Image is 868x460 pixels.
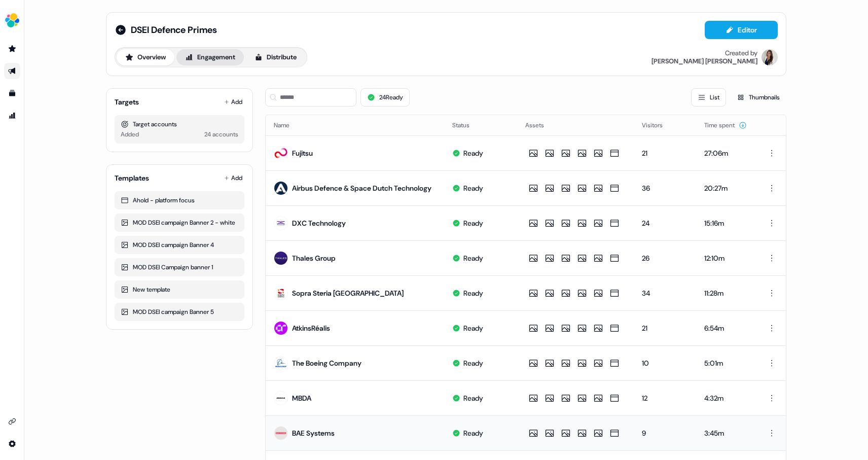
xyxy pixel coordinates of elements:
[4,85,20,101] a: Go to templates
[292,148,313,158] div: Fujitsu
[463,393,483,403] div: Ready
[4,436,20,452] a: Go to integrations
[762,49,778,65] img: Kelly
[222,95,244,109] button: Add
[115,97,139,107] div: Targets
[704,253,748,263] div: 12:10m
[642,288,688,298] div: 34
[463,253,483,263] div: Ready
[704,288,748,298] div: 11:28m
[4,63,20,79] a: Go to outbound experience
[705,21,778,39] button: Editor
[730,88,786,107] button: Thumbnails
[121,195,238,205] div: Ahold - platform focus
[4,41,20,57] a: Go to prospects
[642,218,688,228] div: 24
[222,171,244,185] button: Add
[4,108,20,124] a: Go to attribution
[246,49,305,65] button: Distribute
[4,413,20,430] a: Go to integrations
[642,323,688,333] div: 21
[652,57,757,65] div: [PERSON_NAME] [PERSON_NAME]
[704,323,748,333] div: 6:54m
[704,116,747,134] button: Time spent
[292,183,431,193] div: Airbus Defence & Space Dutch Technology
[292,393,311,403] div: MBDA
[704,148,748,158] div: 27:06m
[292,428,335,438] div: BAE Systems
[725,49,757,57] div: Created by
[274,116,302,134] button: Name
[121,129,139,139] div: Added
[517,115,634,135] th: Assets
[691,88,726,107] button: List
[463,358,483,368] div: Ready
[292,358,361,368] div: The Boeing Company
[121,218,238,228] div: MOD DSEI campaign Banner 2 - white
[121,285,238,295] div: New template
[292,288,404,298] div: Sopra Steria [GEOGRAPHIC_DATA]
[121,307,238,317] div: MOD DSEI campaign Banner 5
[292,253,336,263] div: Thales Group
[463,183,483,193] div: Ready
[642,358,688,368] div: 10
[292,323,330,333] div: AtkinsRéalis
[292,218,346,228] div: DXC Technology
[117,49,174,65] button: Overview
[704,183,748,193] div: 20:27m
[704,218,748,228] div: 15:16m
[204,129,238,139] div: 24 accounts
[642,183,688,193] div: 36
[642,393,688,403] div: 12
[704,393,748,403] div: 4:32m
[121,119,238,129] div: Target accounts
[452,116,482,134] button: Status
[360,88,410,107] button: 24Ready
[463,218,483,228] div: Ready
[642,116,675,134] button: Visitors
[642,253,688,263] div: 26
[463,323,483,333] div: Ready
[705,26,778,37] a: Editor
[642,148,688,158] div: 21
[463,148,483,158] div: Ready
[704,358,748,368] div: 5:01m
[463,288,483,298] div: Ready
[176,49,244,65] button: Engagement
[463,428,483,438] div: Ready
[131,24,217,36] span: DSEI Defence Primes
[121,262,238,272] div: MOD DSEI Campaign banner 1
[115,173,149,183] div: Templates
[642,428,688,438] div: 9
[121,240,238,250] div: MOD DSEI campaign Banner 4
[704,428,748,438] div: 3:45m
